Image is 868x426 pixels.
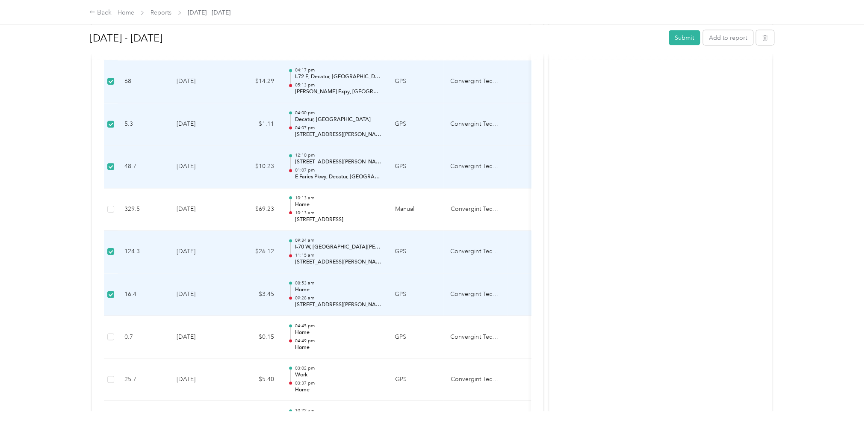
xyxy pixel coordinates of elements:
td: GPS [388,145,443,188]
td: GPS [388,358,443,401]
td: GPS [388,231,443,273]
td: [DATE] [170,316,230,358]
td: [DATE] [170,188,230,231]
td: GPS [388,60,443,103]
td: Convergint Technologies [443,358,508,401]
td: 25.7 [118,358,170,401]
td: [DATE] [170,103,230,146]
td: Convergint Technologies [443,60,508,103]
td: 124.3 [118,231,170,273]
td: GPS [388,273,443,316]
td: 329.5 [118,188,170,231]
p: Work [295,371,381,379]
a: Home [118,9,134,16]
td: Convergint Technologies [443,273,508,316]
td: [DATE] [170,231,230,273]
td: Convergint Technologies [443,103,508,146]
td: [DATE] [170,358,230,401]
p: E Faries Pkwy, Decatur, [GEOGRAPHIC_DATA] [295,173,381,181]
p: [PERSON_NAME] Expy, [GEOGRAPHIC_DATA], [GEOGRAPHIC_DATA] [295,88,381,96]
td: $26.12 [230,231,281,273]
td: Convergint Technologies [443,231,508,273]
p: 04:00 pm [295,110,381,116]
td: $1.11 [230,103,281,146]
p: 10:22 am [295,408,381,414]
a: Reports [151,9,171,16]
p: I-70 W, [GEOGRAPHIC_DATA][PERSON_NAME], [GEOGRAPHIC_DATA] [295,243,381,251]
p: Home [295,343,381,351]
p: Home [295,386,381,394]
p: [STREET_ADDRESS] [295,216,381,224]
p: [STREET_ADDRESS][PERSON_NAME] [295,158,381,166]
p: 09:28 am [295,295,381,301]
p: 04:45 pm [295,322,381,328]
p: [STREET_ADDRESS][PERSON_NAME] [295,131,381,139]
td: Convergint Technologies [443,188,508,231]
button: Add to report [703,30,753,45]
p: 03:02 pm [295,365,381,371]
td: Manual [388,188,443,231]
td: $10.23 [230,145,281,188]
td: $14.29 [230,60,281,103]
div: Back [89,8,112,18]
td: 0.7 [118,316,170,358]
td: $69.23 [230,188,281,231]
p: Decatur, [GEOGRAPHIC_DATA] [295,116,381,124]
h1: Aug 1 - 31, 2025 [90,27,662,48]
td: [DATE] [170,60,230,103]
td: GPS [388,316,443,358]
p: Home [295,328,381,336]
td: $0.15 [230,316,281,358]
button: Submit [669,30,700,45]
p: Home [295,286,381,294]
p: 04:49 pm [295,337,381,343]
p: 10:13 am [295,210,381,216]
p: 04:07 pm [295,125,381,131]
p: 08:53 am [295,280,381,286]
iframe: Everlance-gr Chat Button Frame [820,378,868,426]
p: 05:13 pm [295,82,381,88]
td: 5.3 [118,103,170,146]
td: 68 [118,60,170,103]
td: Convergint Technologies [443,316,508,358]
td: 16.4 [118,273,170,316]
p: 04:17 pm [295,67,381,73]
p: 10:13 am [295,195,381,201]
p: Home [295,201,381,209]
p: [STREET_ADDRESS][PERSON_NAME][PERSON_NAME][US_STATE] [295,301,381,309]
p: 11:15 am [295,252,381,258]
td: Convergint Technologies [443,145,508,188]
td: 48.7 [118,145,170,188]
p: 01:07 pm [295,167,381,173]
p: 09:34 am [295,237,381,243]
p: 12:10 pm [295,152,381,158]
td: [DATE] [170,145,230,188]
p: 03:37 pm [295,380,381,386]
td: [DATE] [170,273,230,316]
td: $3.45 [230,273,281,316]
p: [STREET_ADDRESS][PERSON_NAME] [295,258,381,266]
td: GPS [388,103,443,146]
p: I-72 E, Decatur, [GEOGRAPHIC_DATA] [295,73,381,81]
td: $5.40 [230,358,281,401]
span: [DATE] - [DATE] [188,8,230,17]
